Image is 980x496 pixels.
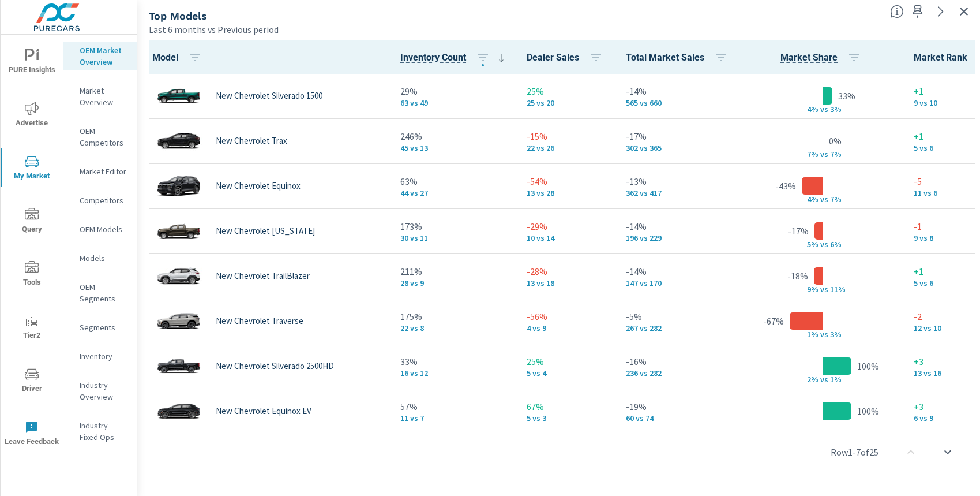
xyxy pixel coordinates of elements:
[80,322,127,333] p: Segments
[626,129,733,143] p: -17%
[794,374,824,385] p: 2% v
[80,420,127,443] p: Industry Fixed Ops
[780,51,838,65] span: Model Sales / Total Market Sales. [Market = within dealer PMA (or 60 miles if no PMA is defined) ...
[63,376,137,405] div: Industry Overview
[4,102,59,130] span: Advertise
[527,323,607,333] p: 4 vs 9
[788,224,809,238] p: -17%
[527,264,607,278] p: -28%
[80,252,127,264] p: Models
[527,368,607,378] p: 5 vs 4
[955,2,973,21] button: Exit Fullscreen
[626,98,733,107] p: 565 vs 660
[80,281,127,304] p: OEM Segments
[4,208,59,236] span: Query
[152,51,206,65] span: Model
[216,136,287,146] p: New Chevrolet Trax
[400,51,466,65] span: Inventory Count
[400,219,508,233] p: 173%
[80,379,127,402] p: Industry Overview
[527,174,607,188] p: -54%
[400,143,508,152] p: 45 vs 13
[400,368,508,378] p: 16 vs 12
[63,348,137,365] div: Inventory
[527,84,607,98] p: 25%
[527,309,607,323] p: -56%
[527,355,607,368] p: 25%
[527,400,607,413] p: 67%
[527,278,607,288] p: 13 vs 18
[400,174,508,188] p: 63%
[626,368,733,378] p: 236 vs 282
[626,174,733,188] p: -13%
[775,179,796,193] p: -43%
[156,259,202,293] img: glamour
[934,438,962,466] button: scroll to bottom
[80,85,127,108] p: Market Overview
[838,89,855,103] p: 33%
[63,319,137,336] div: Segments
[63,221,137,238] div: OEM Models
[80,44,127,68] p: OEM Market Overview
[400,98,508,107] p: 63 vs 49
[794,104,824,114] p: 4% v
[216,226,315,236] p: New Chevrolet [US_STATE]
[824,194,852,204] p: s 7%
[626,219,733,233] p: -14%
[156,79,202,113] img: glamour
[857,359,879,373] p: 100%
[787,269,808,283] p: -18%
[626,323,733,333] p: 267 vs 282
[527,143,607,152] p: 22 vs 26
[626,51,733,65] span: Total Market Sales
[156,304,202,338] img: glamour
[216,271,310,281] p: New Chevrolet TrailBlazer
[4,155,59,183] span: My Market
[63,163,137,180] div: Market Editor
[400,51,508,65] span: Inventory Count
[4,420,59,449] span: Leave Feedback
[216,181,301,191] p: New Chevrolet Equinox
[527,233,607,243] p: 10 vs 14
[824,104,852,114] p: s 3%
[63,122,137,151] div: OEM Competitors
[831,445,878,459] p: Row 1 - 7 of 25
[80,223,127,235] p: OEM Models
[156,214,202,248] img: glamour
[400,278,508,288] p: 28 vs 9
[1,35,63,460] div: nav menu
[626,188,733,197] p: 362 vs 417
[63,42,137,70] div: OEM Market Overview
[626,278,733,288] p: 147 vs 170
[794,149,824,159] p: 7% v
[794,194,824,204] p: 4% v
[626,233,733,243] p: 196 vs 229
[400,84,508,98] p: 29%
[400,355,508,368] p: 33%
[156,394,202,428] img: glamour
[63,417,137,446] div: Industry Fixed Ops
[763,314,784,328] p: -67%
[4,367,59,396] span: Driver
[824,374,852,385] p: s 1%
[626,413,733,423] p: 60 vs 74
[156,349,202,383] img: glamour
[216,361,334,371] p: New Chevrolet Silverado 2500HD
[63,278,137,307] div: OEM Segments
[400,413,508,423] p: 11 vs 7
[216,91,322,101] p: New Chevrolet Silverado 1500
[527,51,607,65] span: Dealer Sales
[63,192,137,209] div: Competitors
[626,264,733,278] p: -14%
[824,149,852,159] p: s 7%
[80,350,127,362] p: Inventory
[400,400,508,413] p: 57%
[527,98,607,107] p: 25 vs 20
[149,10,207,22] h5: Top Models
[626,355,733,368] p: -16%
[626,143,733,152] p: 302 vs 365
[63,249,137,267] div: Models
[216,316,303,326] p: New Chevrolet Traverse
[149,23,279,36] p: Last 6 months vs Previous period
[156,124,202,158] img: glamour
